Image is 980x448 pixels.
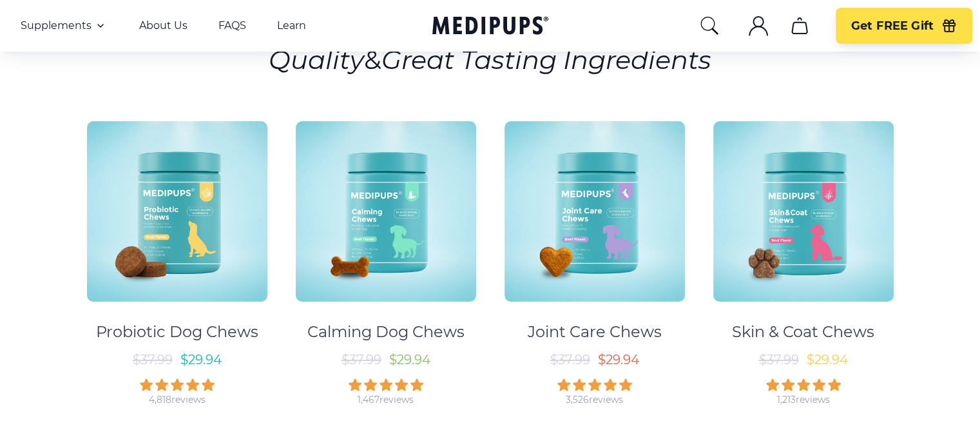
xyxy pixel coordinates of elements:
[496,110,693,406] a: Joint Care Chews - MedipupsJoint Care Chews$37.99$29.943,526reviews
[341,352,381,367] span: $ 37.99
[389,352,430,367] span: $ 29.94
[851,19,934,34] span: Get FREE Gift
[743,10,774,41] button: account
[218,19,246,32] a: FAQS
[705,110,902,406] a: Skin & Coat Chews - MedipupsSkin & Coat Chews$37.99$29.941,213reviews
[149,394,206,406] div: 4,818 reviews
[759,352,799,367] span: $ 37.99
[566,394,623,406] div: 3,526 reviews
[79,110,276,406] a: Probiotic Dog Chews - MedipupsProbiotic Dog Chews$37.99$29.944,818reviews
[358,394,414,406] div: 1,467 reviews
[836,8,972,44] button: Get FREE Gift
[732,322,874,342] div: Skin & Coat Chews
[432,14,548,40] a: Medipups
[777,394,830,406] div: 1,213 reviews
[550,352,590,367] span: $ 37.99
[381,44,711,75] i: Great Tasting Ingredients
[21,19,91,32] span: Supplements
[87,121,267,302] img: Probiotic Dog Chews - Medipups
[133,352,173,367] span: $ 37.99
[287,110,485,406] a: Calming Dog Chews - MedipupsCalming Dog Chews$37.99$29.941,467reviews
[296,121,476,302] img: Calming Dog Chews - Medipups
[713,121,894,302] img: Skin & Coat Chews - Medipups
[784,10,815,41] button: cart
[277,19,306,32] a: Learn
[21,18,108,34] button: Supplements
[139,19,187,32] a: About Us
[598,352,639,367] span: $ 29.94
[504,121,685,302] img: Joint Care Chews - Medipups
[528,322,662,342] div: Joint Care Chews
[96,322,258,342] div: Probiotic Dog Chews
[307,322,465,342] div: Calming Dog Chews
[699,15,720,36] button: search
[180,352,222,367] span: $ 29.94
[807,352,848,367] span: $ 29.94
